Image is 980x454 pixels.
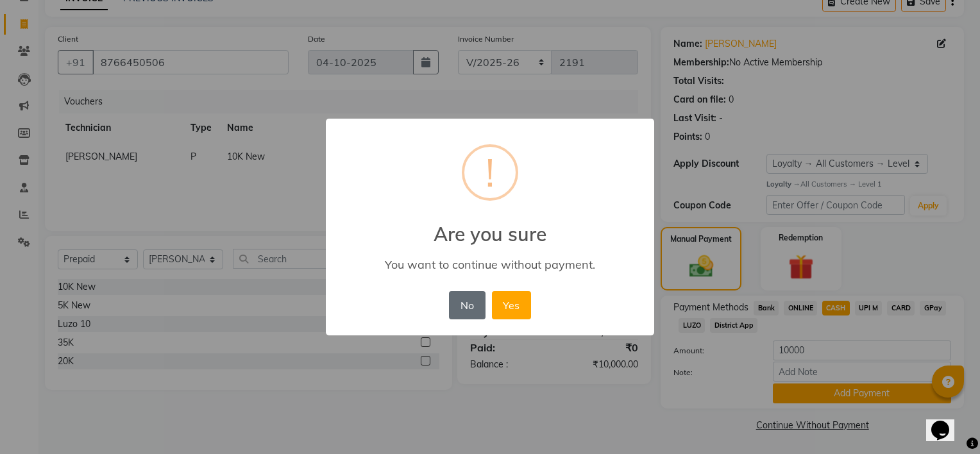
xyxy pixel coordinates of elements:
button: No [449,291,485,319]
iframe: chat widget [926,403,967,441]
div: You want to continue without payment. [344,257,636,272]
h2: Are you sure [326,207,654,246]
button: Yes [492,291,531,319]
div: ! [486,147,494,198]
